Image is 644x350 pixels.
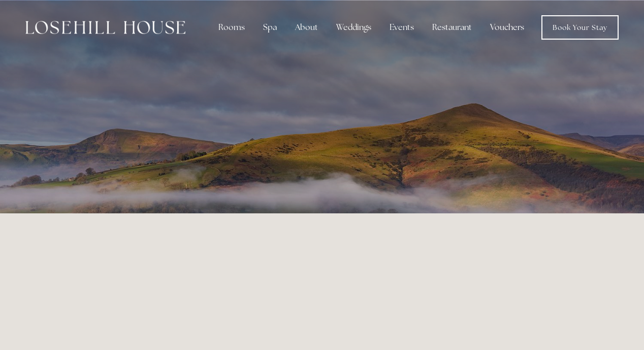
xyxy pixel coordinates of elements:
div: Restaurant [424,17,480,38]
a: Book Your Stay [541,15,619,40]
div: Events [381,17,422,38]
div: Rooms [210,17,253,38]
img: Losehill House [25,21,185,34]
div: About [287,17,326,38]
div: Weddings [328,17,379,38]
div: Spa [255,17,285,38]
a: Vouchers [482,17,532,38]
